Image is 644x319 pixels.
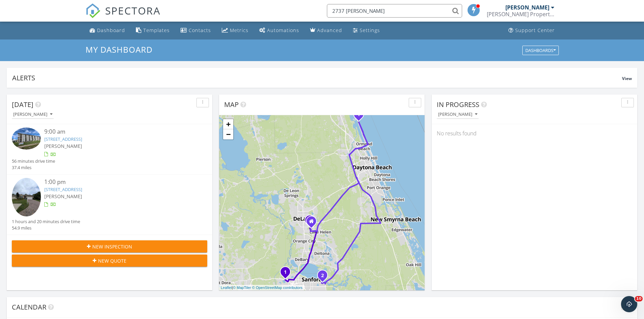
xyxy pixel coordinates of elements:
a: Leaflet [221,286,232,290]
img: The Best Home Inspection Software - Spectora [86,3,100,18]
button: Dashboards [522,46,559,55]
a: Settings [350,24,383,37]
span: [PERSON_NAME] [44,193,82,200]
div: 339 Orchard Hill St, Deland FL 32724 [311,221,315,225]
img: 9568422%2Fcover_photos%2FicNh6UZ0wLYN3r7uQf7Z%2Fsmall.jpg [12,128,41,150]
a: Automations (Basic) [257,24,302,37]
span: 10 [635,296,643,301]
span: Map [224,100,239,109]
span: [DATE] [12,100,33,109]
div: 6894 Hidden Glade Pl, Sanford, FL 32771 [285,272,289,276]
div: Contacts [189,27,211,33]
span: [PERSON_NAME] [44,143,82,149]
a: Support Center [506,24,557,37]
a: 9:00 am [STREET_ADDRESS] [PERSON_NAME] 56 minutes drive time 37.4 miles [12,128,207,171]
a: © OpenStreetMap contributors [252,286,303,290]
img: 9577289%2Fcover_photos%2FS0jDfIMtGAdfibVplSKG%2Fsmall.jpg [12,178,41,217]
div: Templates [143,27,170,33]
i: 2 [321,273,324,278]
span: New Quote [98,257,126,264]
span: View [622,76,632,81]
a: Templates [133,24,172,37]
div: No results found [432,124,637,142]
div: 1:00 pm [44,178,191,186]
button: [PERSON_NAME] [12,110,54,119]
a: Zoom out [223,129,233,139]
div: 37.4 miles [12,164,55,171]
button: [PERSON_NAME] [437,110,479,119]
div: 3100 Ocean Shore Drive, Ormond Beach, FL 201, Ormond Beach, FL 32176 [359,114,363,118]
span: Calendar [12,302,46,312]
span: New Inspection [92,243,132,250]
a: SPECTORA [86,9,161,23]
div: Bowman Property Inspections [487,11,554,18]
a: Dashboard [87,24,128,37]
a: Metrics [219,24,251,37]
div: Dashboard [97,27,125,33]
a: Advanced [307,24,345,37]
a: Contacts [178,24,214,37]
a: Zoom in [223,119,233,129]
div: Support Center [515,27,555,33]
span: SPECTORA [105,3,161,18]
div: 9:00 am [44,128,191,136]
span: My Dashboard [86,44,152,55]
span: In Progress [437,100,479,109]
i: 1 [357,112,360,117]
div: | [219,285,304,291]
a: 1:00 pm [STREET_ADDRESS] [PERSON_NAME] 1 hours and 20 minutes drive time 54.9 miles [12,178,207,231]
div: 1501 Hopedale Pl, Sanford, FL 32771 [323,275,327,279]
button: New Quote [12,255,207,267]
iframe: Intercom live chat [621,296,637,312]
div: [PERSON_NAME] [13,112,52,117]
a: © MapTiler [233,286,251,290]
div: Dashboards [525,48,556,53]
div: 56 minutes drive time [12,158,55,164]
div: Advanced [317,27,342,33]
a: [STREET_ADDRESS] [44,136,82,142]
div: Metrics [230,27,248,33]
div: [PERSON_NAME] [505,4,549,11]
div: [PERSON_NAME] [438,112,477,117]
div: 54.9 miles [12,225,80,231]
button: New Inspection [12,240,207,252]
a: [STREET_ADDRESS] [44,186,82,192]
i: 1 [284,270,287,275]
div: Alerts [12,73,622,82]
div: 1 hours and 20 minutes drive time [12,218,80,225]
div: Settings [360,27,380,33]
div: Automations [267,27,299,33]
input: Search everything... [327,4,462,18]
